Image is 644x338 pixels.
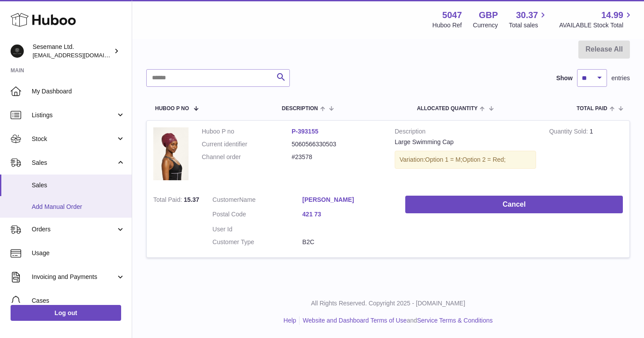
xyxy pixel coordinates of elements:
span: 14.99 [601,9,623,21]
div: Variation: [395,151,536,169]
span: Customer [212,196,239,203]
a: Help [284,317,296,324]
span: Description [282,106,318,111]
span: Total sales [509,21,548,30]
dt: Huboo P no [202,127,292,136]
dt: Customer Type [212,238,302,246]
a: Service Terms & Conditions [417,317,493,324]
dt: Postal Code [212,210,302,221]
div: Sesemane Ltd. [33,43,112,59]
div: Currency [473,21,498,30]
dt: Current identifier [202,140,292,149]
a: Website and Dashboard Terms of Use [303,317,407,324]
dd: B2C [302,238,392,246]
a: 14.99 AVAILABLE Stock Total [559,9,633,30]
span: Listings [32,111,116,119]
a: Log out [11,305,121,321]
li: and [300,316,492,325]
span: Sales [32,181,125,189]
span: Sales [32,159,116,167]
span: Add Manual Order [32,203,125,211]
a: P-393155 [292,128,318,135]
dt: User Id [212,225,302,234]
span: Total paid [577,106,607,111]
span: entries [611,74,630,82]
span: 15.37 [184,196,199,203]
dd: 5060566330503 [292,140,381,149]
dt: Name [212,196,302,206]
span: [EMAIL_ADDRESS][DOMAIN_NAME] [33,52,130,59]
img: 50471738257718.jpeg [153,127,189,180]
strong: Total Paid [153,196,184,205]
span: Usage [32,249,125,257]
strong: 5047 [442,9,462,21]
span: Huboo P no [155,106,189,111]
span: Option 2 = Red; [463,156,506,163]
td: 1 [543,121,629,189]
strong: GBP [479,9,498,21]
span: 30.37 [516,9,538,21]
button: Cancel [405,196,623,214]
a: 30.37 Total sales [509,9,548,30]
p: All Rights Reserved. Copyright 2025 - [DOMAIN_NAME] [139,299,637,308]
strong: Description [395,127,536,138]
span: Stock [32,135,116,143]
div: Huboo Ref [433,21,462,30]
a: [PERSON_NAME] [302,196,392,204]
span: Cases [32,297,125,305]
span: Orders [32,225,116,234]
a: 421 73 [302,210,392,219]
dt: Channel order [202,153,292,161]
span: ALLOCATED Quantity [417,106,477,111]
span: AVAILABLE Stock Total [559,21,633,30]
div: Large Swimming Cap [395,138,536,146]
span: Option 1 = M; [425,156,462,163]
img: info@soulcap.com [11,45,24,58]
span: My Dashboard [32,87,125,96]
dd: #23578 [292,153,381,161]
label: Show [556,74,573,82]
span: Invoicing and Payments [32,273,116,281]
strong: Quantity Sold [549,128,590,137]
